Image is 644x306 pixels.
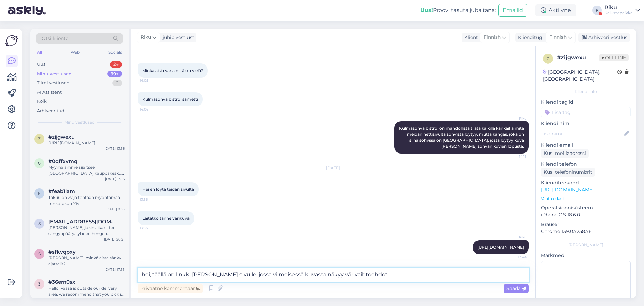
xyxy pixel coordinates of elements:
[541,179,631,186] p: Klienditeekond
[104,267,125,272] div: [DATE] 17:33
[541,228,631,235] p: Chrome 139.0.7258.76
[140,78,165,83] span: 14:05
[48,225,125,237] div: [PERSON_NAME] jokin aika sitten sängynpäätyä yhden hengen sänkyyn, lev. 75-80cm. Löytyykö sellaista?
[506,285,526,291] span: Saada
[535,4,576,16] div: Aktiivne
[549,34,567,41] span: Finnish
[541,89,631,95] div: Kliendi info
[48,188,75,194] span: #feab1lam
[140,197,165,202] span: 13:36
[48,249,76,255] span: #sfkvqpxy
[38,136,41,141] span: z
[420,7,433,13] b: Uus!
[142,97,198,102] span: Kulmasohva bistrol sametti
[501,154,527,159] span: 14:13
[604,10,633,16] div: Kalustepaikka
[498,4,527,17] button: Emailid
[160,34,194,41] div: juhib vestlust
[557,54,599,62] div: # zijgwexu
[142,187,194,192] span: Hei en löyta teidan sivulta
[515,34,544,41] div: Klienditugi
[578,33,630,42] div: Arhiveeri vestlus
[104,237,125,242] div: [DATE] 20:21
[48,140,125,146] div: [URL][DOMAIN_NAME]
[48,279,75,285] span: #36ern0sx
[38,221,41,226] span: s
[541,187,594,193] a: [URL][DOMAIN_NAME]
[138,165,529,171] div: [DATE]
[105,176,125,181] div: [DATE] 13:16
[541,204,631,211] p: Operatsioonisüsteem
[399,126,525,149] span: Kulmasohva bistrol on mahdollista tilata kaikilla kankailla mitä meidän nettisivulta sohvista löy...
[48,134,75,140] span: #zijgwexu
[38,251,41,256] span: s
[37,61,45,68] div: Uus
[541,242,631,248] div: [PERSON_NAME]
[110,61,122,68] div: 24
[138,268,529,282] textarea: hei, täällä on linkki [PERSON_NAME] sivulle, jossa viimeisessä kuvassa näkyy värivaihtoehdot
[541,252,631,259] p: Märkmed
[38,281,41,287] span: 3
[37,98,47,105] div: Kõik
[112,80,122,86] div: 0
[599,54,629,61] span: Offline
[48,164,125,176] div: Myymälämme sijaitsee [GEOGRAPHIC_DATA] kauppakeskus [GEOGRAPHIC_DATA], osoite on [STREET_ADDRESS].
[547,56,549,61] span: z
[541,142,631,149] p: Kliendi email
[104,146,125,151] div: [DATE] 13:36
[140,107,165,112] span: 14:06
[484,34,501,41] span: Finnish
[105,297,125,302] div: [DATE] 11:56
[604,5,640,16] a: RikuKalustepaikka
[541,149,589,158] div: Küsi meiliaadressi
[541,130,623,137] input: Lisa nimi
[462,34,478,41] div: Klient
[541,168,595,177] div: Küsi telefoninumbrit
[48,219,118,225] span: seijamk@gmail.com
[42,35,68,42] span: Otsi kliente
[541,211,631,218] p: iPhone OS 18.6.0
[141,34,151,41] span: Riku
[107,48,123,57] div: Socials
[48,255,125,267] div: [PERSON_NAME], minkälaista sänky ajattelit?
[604,5,633,10] div: Riku
[501,255,527,260] span: 13:44
[37,89,62,96] div: AI Assistent
[541,120,631,127] p: Kliendi nimi
[592,6,602,15] div: R
[501,116,527,121] span: Riku
[5,34,18,47] img: Askly Logo
[48,285,125,297] div: Hello. Vaasa is outside our delivery area, we recommend that you pick it up yourself or use anoth...
[541,107,631,117] input: Lisa tag
[106,207,125,212] div: [DATE] 9:35
[38,191,41,196] span: f
[38,161,41,166] span: 0
[142,216,190,221] span: Laitatko tanne värikuva
[543,69,617,83] div: [GEOGRAPHIC_DATA], [GEOGRAPHIC_DATA]
[541,99,631,106] p: Kliendi tag'id
[142,68,203,73] span: Minkalaisia väria niitä on vielä?
[420,6,496,14] div: Proovi tasuta juba täna:
[541,221,631,228] p: Brauser
[69,48,81,57] div: Web
[48,158,77,164] span: #0qffxvmq
[477,245,524,250] a: [URL][DOMAIN_NAME]
[541,161,631,168] p: Kliendi telefon
[37,107,64,114] div: Arhiveeritud
[64,119,95,125] span: Minu vestlused
[107,71,122,77] div: 99+
[36,48,43,57] div: All
[138,284,203,293] div: Privaatne kommentaar
[501,235,527,240] span: Riku
[37,71,72,77] div: Minu vestlused
[48,194,125,207] div: Takuu on 2v ja tehtaan myöntämää runkotakuu 10v
[541,195,631,202] p: Vaata edasi ...
[140,226,165,231] span: 13:36
[37,80,70,86] div: Tiimi vestlused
